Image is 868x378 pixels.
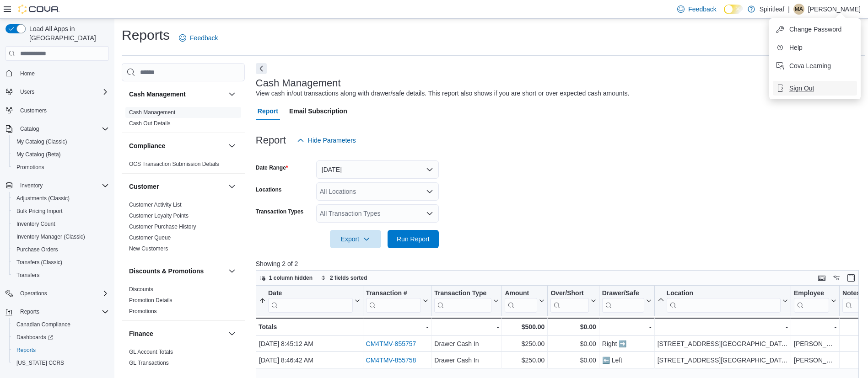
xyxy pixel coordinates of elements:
span: My Catalog (Beta) [13,149,109,160]
span: MA [795,4,803,15]
span: Cova Learning [789,61,831,70]
div: Cash Management [122,107,245,133]
button: 1 column hidden [256,272,316,283]
a: Reports [13,345,39,356]
button: Compliance [226,140,237,151]
a: Promotions [13,162,48,173]
a: Adjustments (Classic) [13,193,73,204]
h3: Cash Management [129,90,186,99]
button: Home [2,66,113,80]
a: Customer Purchase History [129,224,196,230]
button: Reports [2,305,113,318]
div: - [434,321,499,332]
span: Hide Parameters [308,136,356,145]
span: Purchase Orders [13,244,109,255]
button: Canadian Compliance [9,318,113,331]
a: Purchase Orders [13,244,62,255]
span: Bulk Pricing Import [16,208,63,215]
div: $0.00 [550,339,596,350]
a: GL Transactions [129,360,169,366]
a: New Customers [129,245,168,252]
a: OCS Transaction Submission Details [129,161,219,167]
p: Spiritleaf [760,4,784,15]
a: Transfers [13,270,43,281]
div: Drawer Cash In [434,355,499,366]
button: Transaction Type [434,289,499,313]
label: Locations [256,186,282,193]
div: $0.00 [550,355,596,366]
a: CM4TMV-855757 [366,341,416,348]
span: Canadian Compliance [16,321,70,328]
div: Location [666,289,780,298]
span: Customers [20,107,47,114]
button: Adjustments (Classic) [9,192,113,205]
div: Finance [122,346,245,372]
span: Run Report [397,234,430,244]
span: Promotions [16,164,44,171]
button: Sign Out [773,81,857,96]
a: Promotions [129,308,157,314]
div: Transaction Type [434,289,491,298]
button: Customer [129,182,225,191]
button: Operations [16,288,51,299]
span: GL Account Totals [129,348,173,356]
span: Reports [16,346,36,354]
span: My Catalog (Classic) [13,136,109,147]
div: - [794,321,836,332]
div: - [657,321,787,332]
span: Transfers [16,272,39,279]
button: Amount [505,289,545,313]
span: Operations [20,290,47,297]
button: Purchase Orders [9,243,113,256]
div: Drawer Cash In [434,339,499,350]
span: Canadian Compliance [13,319,109,330]
a: Customer Loyalty Points [129,213,189,219]
button: Promotions [9,161,113,174]
button: Discounts & Promotions [129,266,225,276]
img: Cova [18,5,59,14]
input: Dark Mode [724,5,743,14]
button: Catalog [2,122,113,135]
span: Purchase Orders [16,246,58,253]
button: Inventory [2,179,113,192]
a: CM4TMV-855758 [366,357,416,364]
span: OCS Transaction Submission Details [129,160,219,168]
button: Employee [794,289,836,313]
span: Bulk Pricing Import [13,206,109,217]
span: Report [258,102,278,120]
div: Over/Short [550,289,588,313]
span: 1 column hidden [269,274,313,282]
p: [PERSON_NAME] [808,4,861,15]
div: - [366,321,428,332]
button: Change Password [773,22,857,37]
span: Catalog [16,123,109,134]
span: My Catalog (Classic) [16,138,67,145]
label: Date Range [256,164,288,171]
button: Cash Management [226,89,237,100]
button: My Catalog (Beta) [9,148,113,161]
button: Customers [2,104,113,117]
div: View cash in/out transactions along with drawer/safe details. This report also shows if you are s... [256,89,630,98]
span: Reports [20,308,39,315]
button: Operations [2,287,113,300]
span: Transfers [13,270,109,281]
span: Promotions [13,162,109,173]
span: Cash Out Details [129,120,171,127]
button: Discounts & Promotions [226,266,237,277]
p: | [788,4,790,15]
span: Transfers (Classic) [13,257,109,268]
a: Cash Out Details [129,120,171,127]
span: Users [16,86,109,97]
span: Washington CCRS [13,357,109,368]
span: Cash Management [129,109,175,116]
span: Promotions [129,308,157,315]
button: Open list of options [426,188,433,195]
div: [PERSON_NAME] [794,339,836,350]
p: Showing 2 of 2 [256,259,865,268]
span: Feedback [688,5,716,14]
a: Inventory Count [13,218,59,229]
span: Customer Queue [129,234,171,241]
div: [STREET_ADDRESS][GEOGRAPHIC_DATA]) [657,339,787,350]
